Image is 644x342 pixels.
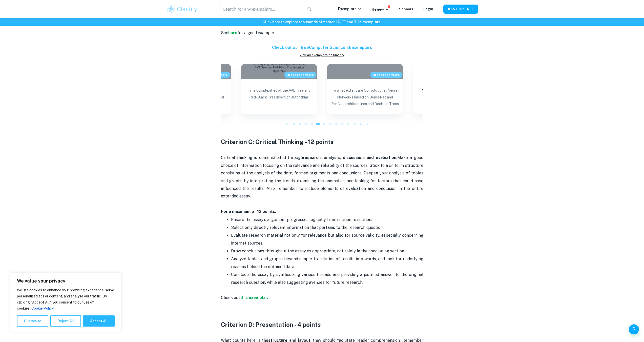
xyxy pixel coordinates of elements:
[303,155,397,160] strong: research, analysis, discussion, and evaluation.
[338,6,362,12] p: Exemplars
[221,53,423,57] a: View all exemplars on Clastify
[221,321,321,328] strong: Criterion D: Presentation - 4 points
[17,315,48,327] button: Customise
[10,273,121,332] div: We value your privacy
[423,7,433,11] a: Login
[629,324,639,334] button: Help and Feedback
[443,5,478,14] button: JOIN FOR FREE
[417,88,485,99] h6: View hundreds of other Computer Science EE exemplars on Clastify
[240,295,268,300] a: this exemplar.
[327,64,403,114] a: Blog exemplar: To what extent are Convolutional Neural Grade received:ATo what extent are Convolu...
[221,22,423,45] p: See for a good example.
[221,286,423,302] p: Check out
[221,146,423,216] p: Critical thinking is demonstrated through Make a good choice of information focusing on the relev...
[17,278,115,284] p: We value your privacy
[228,30,237,35] a: here
[219,2,303,16] input: Search for any exemplars...
[50,315,81,327] button: Reject All
[231,255,423,271] p: Analyze tables and graphs beyond simple translation of results into words, and look for underlyin...
[17,287,115,311] p: We use cookies to enhance your browsing experience, serve personalised ads or content, and analys...
[284,72,316,78] span: Grade received: A
[231,247,423,255] p: Draw conclusions throughout the essay as appropriate, not solely in the concluding section.
[370,72,402,78] span: Grade received: A
[245,87,313,109] p: Time complexities of the AVL Tree and Red-Black Tree insertion algorithms
[166,4,198,14] img: Clastify logo
[331,87,399,109] p: To what extent are Convolutional Neural Networks based on DenseNet and ResNet architectures and D...
[372,7,389,12] p: Review
[1,19,643,25] h6: Click here to explore thousands of marked IA, EE and TOK exemplars !
[221,209,276,214] strong: For a maximum of 12 points:
[231,271,423,286] p: Conclude the essay by synthesizing various threads and providing a justified answer to the origin...
[399,7,413,11] a: Schools
[413,64,489,114] a: ExemplarsView hundreds of otherComputer Science EEexemplars on Clastify
[231,232,423,247] p: Evaluate research material not only for relevance but also for source validity, especially concer...
[221,138,334,145] strong: Criterion C: Critical Thinking - 12 points
[83,315,115,327] button: Accept All
[241,64,317,114] a: Blog exemplar: Time complexities of the AVL Tree and ReGrade received:ATime complexities of the A...
[31,306,54,311] a: Cookie Policy
[231,216,423,224] p: Ensure the essay's argument progresses logically from section to section.
[221,45,423,51] h6: Check out our free Computer Science EE exemplars
[231,224,423,231] p: Select only directly relevant information that pertains to the research question.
